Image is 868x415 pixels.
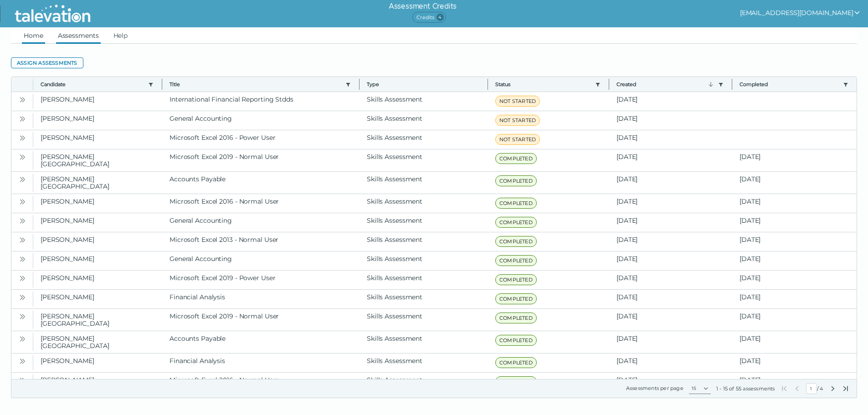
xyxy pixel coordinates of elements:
[56,27,101,44] a: Assessments
[609,309,732,331] clr-dg-cell: [DATE]
[360,290,488,308] clr-dg-cell: Skills Assessment
[17,174,28,184] button: Open
[360,251,488,270] clr-dg-cell: Skills Assessment
[732,149,857,171] clr-dg-cell: [DATE]
[17,215,28,226] button: Open
[19,313,26,320] cds-icon: Open
[17,333,28,344] button: Open
[11,57,83,68] button: Assign assessments
[495,313,537,323] span: COMPLETED
[33,92,162,111] clr-dg-cell: [PERSON_NAME]
[162,213,360,232] clr-dg-cell: General Accounting
[360,232,488,251] clr-dg-cell: Skills Assessment
[162,172,360,194] clr-dg-cell: Accounts Payable
[19,176,26,183] cds-icon: Open
[33,172,162,194] clr-dg-cell: [PERSON_NAME][GEOGRAPHIC_DATA]
[609,251,732,270] clr-dg-cell: [DATE]
[732,213,857,232] clr-dg-cell: [DATE]
[33,373,162,391] clr-dg-cell: [PERSON_NAME]
[356,74,362,94] button: Column resize handle
[485,74,491,94] button: Column resize handle
[19,115,26,123] cds-icon: Open
[495,198,537,209] span: COMPLETED
[793,385,801,392] button: Previous Page
[732,271,857,289] clr-dg-cell: [DATE]
[162,232,360,251] clr-dg-cell: Microsoft Excel 2013 - Normal User
[495,293,537,304] span: COMPLETED
[495,96,540,107] span: NOT STARTED
[732,331,857,353] clr-dg-cell: [DATE]
[162,92,360,111] clr-dg-cell: International Financial Reporting Stdds
[495,376,537,387] span: COMPLETED
[609,92,732,111] clr-dg-cell: [DATE]
[162,194,360,213] clr-dg-cell: Microsoft Excel 2016 - Normal User
[33,149,162,171] clr-dg-cell: [PERSON_NAME][GEOGRAPHIC_DATA]
[169,81,342,88] button: Title
[360,373,488,391] clr-dg-cell: Skills Assessment
[616,81,714,88] button: Created
[360,194,488,213] clr-dg-cell: Skills Assessment
[609,194,732,213] clr-dg-cell: [DATE]
[33,213,162,232] clr-dg-cell: [PERSON_NAME]
[495,357,537,368] span: COMPLETED
[609,331,732,353] clr-dg-cell: [DATE]
[495,335,537,346] span: COMPLETED
[367,81,480,88] span: Type
[19,154,26,161] cds-icon: Open
[829,385,837,392] button: Next Page
[19,377,26,384] cds-icon: Open
[33,130,162,149] clr-dg-cell: [PERSON_NAME]
[495,175,537,186] span: COMPLETED
[495,217,537,228] span: COMPLETED
[609,354,732,372] clr-dg-cell: [DATE]
[360,92,488,111] clr-dg-cell: Skills Assessment
[609,149,732,171] clr-dg-cell: [DATE]
[716,385,775,392] div: 1 - 15 of 55 assessments
[389,1,457,12] h6: Assessment Credits
[17,355,28,366] button: Open
[33,111,162,130] clr-dg-cell: [PERSON_NAME]
[495,81,591,88] button: Status
[19,198,26,205] cds-icon: Open
[17,272,28,283] button: Open
[819,385,824,392] span: Total Pages
[19,335,26,343] cds-icon: Open
[17,311,28,322] button: Open
[781,385,788,392] button: First Page
[162,111,360,130] clr-dg-cell: General Accounting
[437,14,444,21] span: 4
[609,130,732,149] clr-dg-cell: [DATE]
[360,271,488,289] clr-dg-cell: Skills Assessment
[19,134,26,142] cds-icon: Open
[360,331,488,353] clr-dg-cell: Skills Assessment
[19,217,26,225] cds-icon: Open
[360,111,488,130] clr-dg-cell: Skills Assessment
[159,74,165,94] button: Column resize handle
[17,151,28,162] button: Open
[17,292,28,302] button: Open
[609,213,732,232] clr-dg-cell: [DATE]
[360,213,488,232] clr-dg-cell: Skills Assessment
[729,74,735,94] button: Column resize handle
[33,354,162,372] clr-dg-cell: [PERSON_NAME]
[732,232,857,251] clr-dg-cell: [DATE]
[19,96,26,103] cds-icon: Open
[33,194,162,213] clr-dg-cell: [PERSON_NAME]
[842,385,849,392] button: Last Page
[17,132,28,143] button: Open
[732,172,857,194] clr-dg-cell: [DATE]
[19,236,26,244] cds-icon: Open
[162,331,360,353] clr-dg-cell: Accounts Payable
[495,134,540,145] span: NOT STARTED
[33,271,162,289] clr-dg-cell: [PERSON_NAME]
[732,373,857,391] clr-dg-cell: [DATE]
[609,271,732,289] clr-dg-cell: [DATE]
[495,274,537,285] span: COMPLETED
[112,27,130,44] a: Help
[162,271,360,289] clr-dg-cell: Microsoft Excel 2019 - Power User
[360,309,488,331] clr-dg-cell: Skills Assessment
[609,232,732,251] clr-dg-cell: [DATE]
[360,149,488,171] clr-dg-cell: Skills Assessment
[740,7,861,18] button: show user actions
[33,331,162,353] clr-dg-cell: [PERSON_NAME][GEOGRAPHIC_DATA]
